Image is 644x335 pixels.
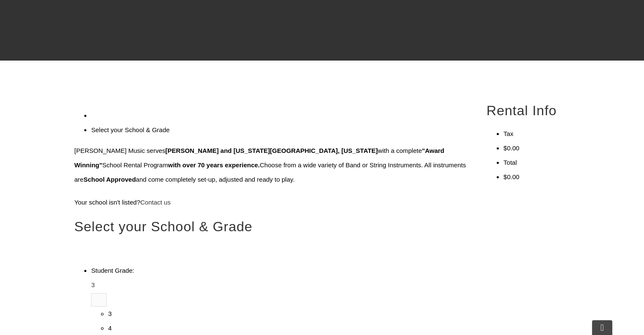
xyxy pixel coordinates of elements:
strong: School Approved [83,176,136,183]
a: Contact us [140,199,171,206]
strong: "Award Winning" [74,147,444,169]
li: Select your School & Grade [91,123,467,137]
span: 3 [91,281,94,288]
p: Your school isn't listed? [74,195,467,210]
li: $0.00 [503,170,570,184]
label: Student Grade: [91,267,134,274]
strong: [PERSON_NAME] and [US_STATE][GEOGRAPHIC_DATA], [US_STATE] [166,147,378,154]
h2: Select your School & Grade [74,218,467,236]
h2: Rental Info [486,102,570,120]
li: Tax [503,127,570,141]
li: Total [503,155,570,170]
strong: with over 70 years experience. [168,161,260,169]
p: [PERSON_NAME] Music serves with a complete School Rental Program Choose from a wide variety of Ba... [74,144,467,187]
li: $0.00 [503,141,570,155]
